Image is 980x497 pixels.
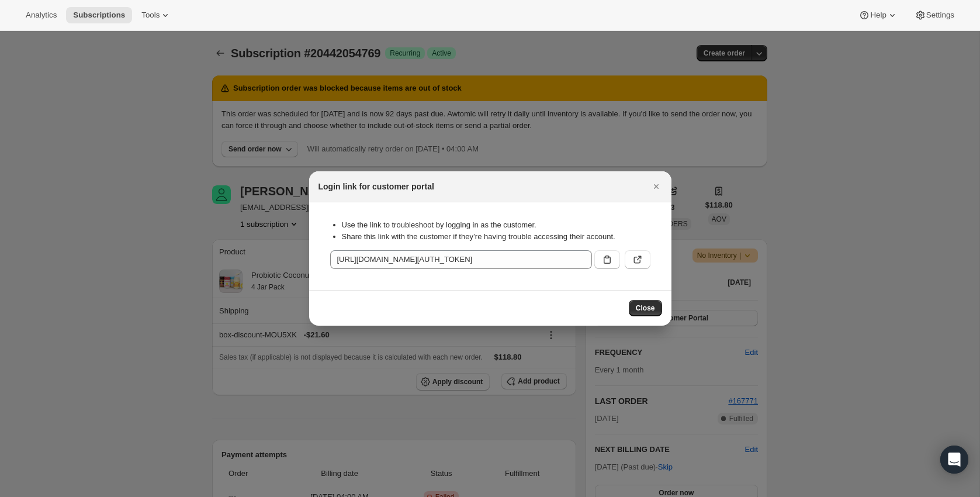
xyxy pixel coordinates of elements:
[636,303,655,313] span: Close
[342,231,650,243] li: Share this link with the customer if they’re having trouble accessing their account.
[26,11,57,20] span: Analytics
[318,181,434,192] h2: Login link for customer portal
[134,7,178,23] button: Tools
[629,300,662,316] button: Close
[851,7,905,23] button: Help
[66,7,132,23] button: Subscriptions
[908,7,961,23] button: Settings
[342,219,650,231] li: Use the link to troubleshoot by logging in as the customer.
[926,11,954,20] span: Settings
[141,11,160,20] span: Tools
[73,11,125,20] span: Subscriptions
[940,446,968,474] div: Open Intercom Messenger
[648,178,664,195] button: Close
[19,7,64,23] button: Analytics
[870,11,886,20] span: Help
